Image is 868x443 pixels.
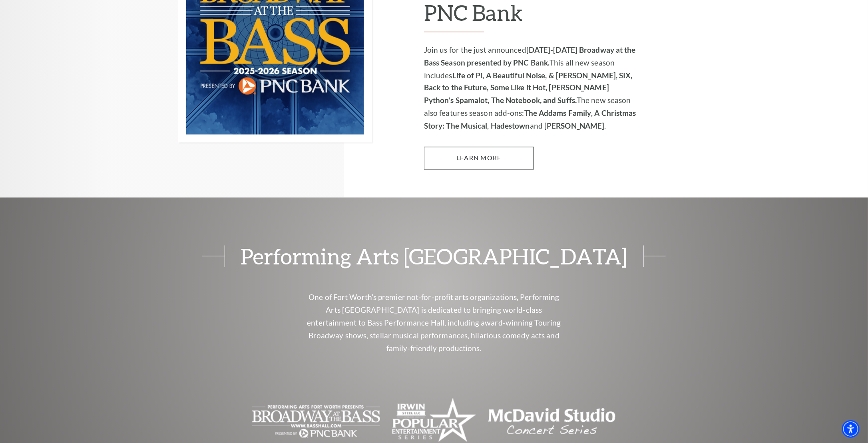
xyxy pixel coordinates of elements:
strong: A Christmas Story: The Musical [424,109,636,131]
strong: The Addams Family [524,109,591,118]
strong: [PERSON_NAME] [544,121,604,131]
p: One of Fort Worth’s premier not-for-profit arts organizations, Performing Arts [GEOGRAPHIC_DATA] ... [304,291,564,355]
span: Performing Arts [GEOGRAPHIC_DATA] [225,246,644,267]
a: Text logo for "McDavid Studio Concert Series" in a clean, modern font. - open in a new tab [488,416,616,425]
strong: Hadestown [491,121,530,131]
p: Join us for the just announced This all new season includes The new season also features season a... [424,44,638,133]
a: Learn More 2025-2026 Broadway at the Bass Season presented by PNC Bank [424,147,534,169]
strong: [DATE]-[DATE] Broadway at the Bass Season presented by PNC Bank. [424,45,636,67]
a: The image is blank or empty. - open in a new tab [252,416,380,425]
a: The image is completely blank with no visible content. - open in a new tab [392,416,476,425]
div: Accessibility Menu [842,420,860,438]
strong: Life of Pi, A Beautiful Noise, & [PERSON_NAME], SIX, Back to the Future, Some Like it Hot, [PERSO... [424,71,633,105]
